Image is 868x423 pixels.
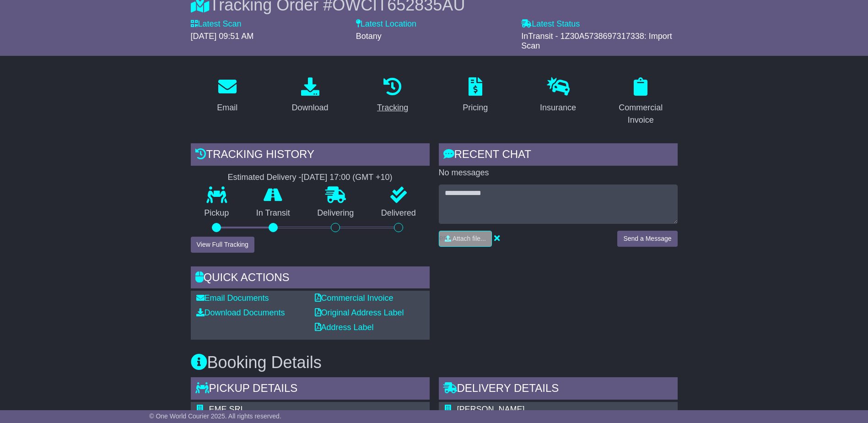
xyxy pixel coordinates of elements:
a: Download [286,74,334,117]
span: EME SRL [209,405,245,414]
p: Delivered [367,208,430,218]
div: Insurance [540,102,576,114]
a: Tracking [371,74,414,117]
a: Email [211,74,243,117]
span: InTransit - 1Z30A5738697317338: Import Scan [521,32,672,51]
div: Email [217,102,237,114]
span: [DATE] 09:51 AM [191,32,254,41]
p: In Transit [243,208,304,218]
div: Commercial Invoice [610,102,672,126]
div: Quick Actions [191,266,430,291]
a: Address Label [315,323,374,332]
div: RECENT CHAT [439,143,678,168]
button: View Full Tracking [191,237,254,253]
a: Pricing [457,74,494,117]
div: Download [291,102,328,114]
label: Latest Location [356,19,416,29]
div: [DATE] 17:00 (GMT +10) [302,173,393,183]
h3: Booking Details [191,353,678,372]
span: [PERSON_NAME] [457,405,525,414]
span: Botany [356,32,382,41]
div: Pickup Details [191,377,430,402]
a: Commercial Invoice [604,74,678,130]
a: Original Address Label [315,308,404,317]
div: Tracking history [191,143,430,168]
p: Pickup [191,208,243,218]
label: Latest Status [521,19,580,29]
div: Tracking [377,102,408,114]
div: Estimated Delivery - [191,173,430,183]
p: Delivering [304,208,368,218]
button: Send a Message [617,231,677,247]
div: Delivery Details [439,377,678,402]
a: Insurance [534,74,582,117]
span: © One World Courier 2025. All rights reserved. [149,412,281,420]
label: Latest Scan [191,19,242,29]
a: Email Documents [196,293,269,303]
a: Download Documents [196,308,285,317]
p: No messages [439,168,678,178]
a: Commercial Invoice [315,293,394,303]
div: Pricing [463,102,488,114]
